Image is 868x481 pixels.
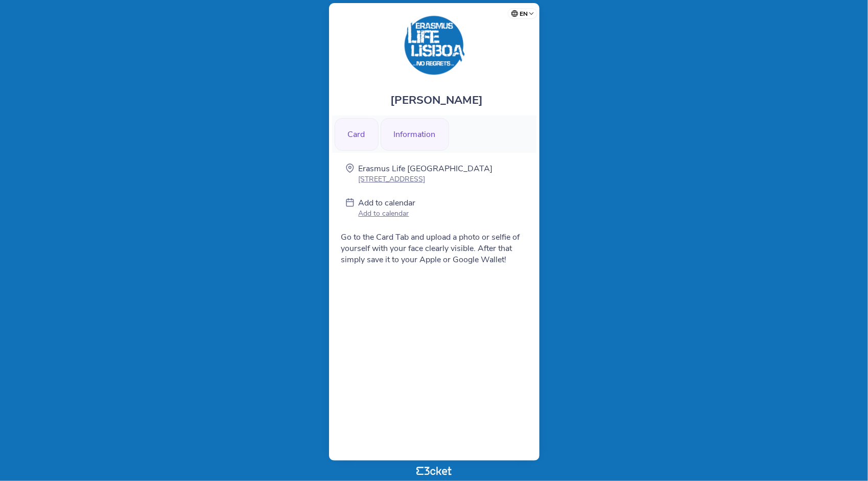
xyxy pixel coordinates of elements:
[359,209,416,218] p: Add to calendar
[381,118,449,151] div: Information
[359,163,493,184] a: Erasmus Life [GEOGRAPHIC_DATA] [STREET_ADDRESS]
[335,118,379,151] div: Card
[390,93,483,108] span: [PERSON_NAME]
[359,174,493,184] p: [STREET_ADDRESS]
[381,128,449,139] a: Information
[402,13,466,77] img: Erasmus Life Lisboa Card 2025
[359,197,416,209] p: Add to calendar
[359,197,416,220] a: Add to calendar Add to calendar
[335,128,379,139] a: Card
[359,163,493,174] p: Erasmus Life [GEOGRAPHIC_DATA]
[341,232,520,265] span: Go to the Card Tab and upload a photo or selfie of yourself with your face clearly visible. After...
